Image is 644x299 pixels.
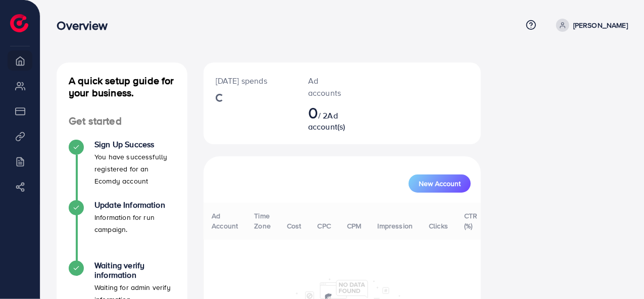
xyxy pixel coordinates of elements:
[308,75,353,99] p: Ad accounts
[57,115,187,128] h4: Get started
[308,101,318,124] span: 0
[573,19,628,31] p: [PERSON_NAME]
[308,103,353,132] h2: / 2
[57,75,187,99] h4: A quick setup guide for your business.
[57,200,187,261] li: Update Information
[94,261,175,280] h4: Waiting verify information
[216,75,284,87] p: [DATE] spends
[419,180,461,187] span: New Account
[552,19,628,32] a: [PERSON_NAME]
[409,174,471,193] button: New Account
[94,211,175,235] p: Information for run campaign.
[57,140,187,200] li: Sign Up Success
[57,18,116,33] h3: Overview
[94,151,175,187] p: You have successfully registered for an Ecomdy account
[10,14,28,32] img: logo
[308,110,345,132] span: Ad account(s)
[94,140,175,149] h4: Sign Up Success
[94,200,175,210] h4: Update Information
